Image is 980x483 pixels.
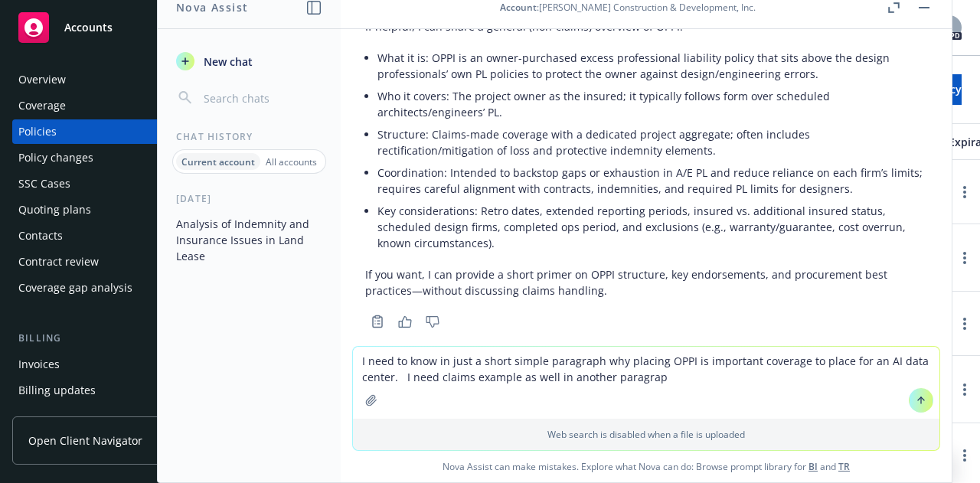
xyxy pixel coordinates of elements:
div: Overview [18,67,66,92]
a: BI [808,460,818,473]
div: Invoices [18,352,60,377]
a: Accounts [12,6,202,49]
li: What it is: OPPI is an owner-purchased excess professional liability policy that sits above the d... [377,47,927,85]
a: Coverage gap analysis [12,276,202,300]
a: Coverage [12,93,202,118]
a: more [955,249,974,267]
a: more [955,183,974,201]
div: SSC Cases [18,171,70,196]
span: New chat [201,54,253,70]
li: Coordination: Intended to backstop gaps or exhaustion in A/E PL and reduce reliance on each firm’... [377,162,927,200]
input: Search chats [201,87,322,109]
div: Contacts [18,224,63,248]
button: Analysis of Indemnity and Insurance Issues in Land Lease [170,211,328,269]
div: Billing updates [18,378,96,403]
div: [DATE] [158,192,341,205]
div: : [PERSON_NAME] Construction & Development, Inc. [500,1,756,14]
a: Policy changes [12,145,202,170]
a: more [955,446,974,465]
div: Policies [18,119,57,144]
li: Key considerations: Retro dates, extended reporting periods, insured vs. additional insured statu... [377,200,927,254]
textarea: I need to know in just a short simple paragraph why placing OPPI is important coverage to place f... [353,347,939,419]
div: Coverage gap analysis [18,276,132,300]
span: Accounts [64,21,113,34]
div: Chat History [158,130,341,143]
button: Thumbs down [420,311,445,332]
a: TR [838,460,850,473]
a: more [955,380,974,399]
span: Nova Assist can make mistakes. Explore what Nova can do: Browse prompt library for and [347,451,946,482]
div: Quoting plans [18,197,91,222]
button: New chat [170,47,328,75]
a: Overview [12,67,202,92]
span: Open Client Navigator [28,432,142,449]
div: Policy changes [18,145,93,170]
p: All accounts [266,155,317,168]
a: Contract review [12,250,202,274]
a: SSC Cases [12,171,202,196]
span: Account [500,1,537,14]
a: Quoting plans [12,197,202,222]
p: Web search is disabled when a file is uploaded [362,428,930,441]
p: Current account [181,155,255,168]
div: Billing [12,331,202,346]
div: Coverage [18,93,66,118]
div: Contract review [18,250,99,274]
a: Policies [12,119,202,144]
svg: Copy to clipboard [371,315,384,328]
li: Structure: Claims-made coverage with a dedicated project aggregate; often includes rectification/... [377,123,927,162]
a: Contacts [12,224,202,248]
a: Invoices [12,352,202,377]
a: Billing updates [12,378,202,403]
li: Who it covers: The project owner as the insured; it typically follows form over scheduled archite... [377,85,927,123]
a: more [955,315,974,333]
p: If you want, I can provide a short primer on OPPI structure, key endorsements, and procurement be... [365,266,927,299]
